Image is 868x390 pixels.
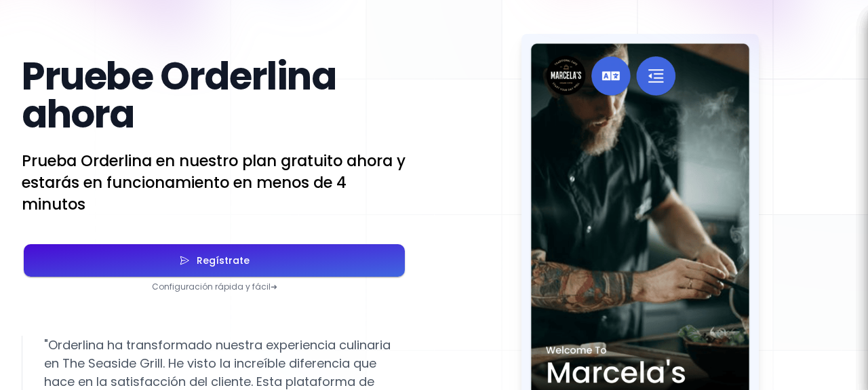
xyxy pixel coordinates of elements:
font: Regístrate [197,254,250,267]
font: Prueba Orderlina en nuestro plan gratuito ahora y estarás en funcionamiento en menos de 4 minutos [22,150,406,215]
font: Pruebe Orderlina ahora [22,50,336,141]
button: Regístrate [24,244,405,277]
font: " [44,336,48,353]
font: ➜ [271,281,277,292]
font: Configuración rápida y fácil [152,281,271,292]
